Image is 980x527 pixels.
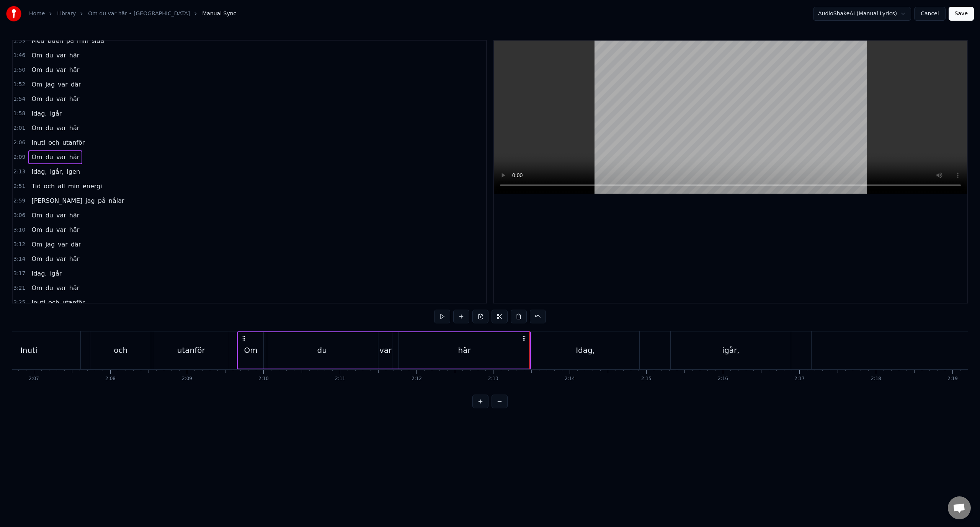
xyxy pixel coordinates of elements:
span: all [57,182,66,191]
div: Öppna chatt [948,496,971,519]
span: 2:51 [13,183,25,190]
div: 2:16 [718,376,728,382]
div: här [458,344,471,356]
div: du [317,344,327,356]
span: 2:59 [13,197,25,205]
span: här [69,225,80,234]
div: 2:18 [871,376,881,382]
span: igår [49,269,62,278]
span: Inuti [31,298,46,307]
div: 2:07 [29,376,39,382]
span: du [45,51,54,60]
span: du [45,65,54,74]
span: på [97,196,106,205]
span: 3:17 [13,270,25,277]
span: här [69,211,80,220]
span: Om [31,95,43,103]
div: 2:19 [947,376,958,382]
span: du [45,124,54,132]
div: 2:14 [565,376,575,382]
span: 3:10 [13,226,25,234]
span: du [45,284,54,292]
a: Om du var här • [GEOGRAPHIC_DATA] [88,10,190,18]
div: 2:12 [412,376,422,382]
span: igår, [49,167,64,176]
button: Save [949,7,974,21]
span: Om [31,124,43,132]
span: och [47,138,60,147]
span: Om [31,225,43,234]
span: du [45,225,54,234]
span: var [56,65,67,74]
div: 2:15 [641,376,652,382]
span: igen [66,167,81,176]
span: 2:01 [13,124,25,132]
span: jag [45,80,56,89]
span: var [56,51,67,60]
span: Om [31,65,43,74]
span: nålar [108,196,125,205]
span: jag [85,196,95,205]
span: Om [31,211,43,220]
div: 2:08 [105,376,116,382]
span: Om [31,240,43,249]
span: 2:13 [13,168,25,176]
span: här [69,51,80,60]
span: du [45,211,54,220]
span: 3:14 [13,255,25,263]
div: 2:11 [335,376,345,382]
div: var [379,344,392,356]
span: min [67,182,80,191]
div: och [114,344,127,356]
span: igår [49,109,62,118]
button: Cancel [914,7,945,21]
span: du [45,153,54,162]
div: Idag, [576,344,595,356]
span: här [69,255,80,263]
span: [PERSON_NAME] [31,196,83,205]
span: 3:21 [13,284,25,292]
span: Inuti [31,138,46,147]
span: Om [31,153,43,162]
span: Om [31,284,43,292]
span: var [56,255,67,263]
div: 2:10 [258,376,269,382]
span: 1:46 [13,52,25,59]
span: och [43,182,56,191]
span: 1:50 [13,66,25,74]
span: 1:52 [13,81,25,88]
span: Manual Sync [202,10,236,18]
span: var [56,95,67,103]
span: utanför [62,298,85,307]
span: 1:58 [13,110,25,117]
span: var [57,240,69,249]
span: var [56,211,67,220]
span: var [57,80,69,89]
span: Om [31,80,43,89]
span: var [56,153,67,162]
span: Idag, [31,269,47,278]
span: Med [31,36,45,45]
span: här [69,153,80,162]
div: 2:17 [794,376,805,382]
span: sida [91,36,105,45]
a: Library [57,10,76,18]
span: där [70,80,82,89]
span: här [69,124,80,132]
span: 1:39 [13,37,25,45]
span: 3:06 [13,212,25,219]
span: 2:06 [13,139,25,147]
span: och [47,298,60,307]
span: du [45,95,54,103]
span: här [69,284,80,292]
span: du [45,255,54,263]
span: 1:54 [13,95,25,103]
span: energi [82,182,103,191]
span: Om [31,255,43,263]
span: 3:12 [13,241,25,248]
a: Home [29,10,45,18]
span: på [65,36,75,45]
span: 3:25 [13,299,25,307]
span: 2:09 [13,153,25,161]
span: var [56,124,67,132]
